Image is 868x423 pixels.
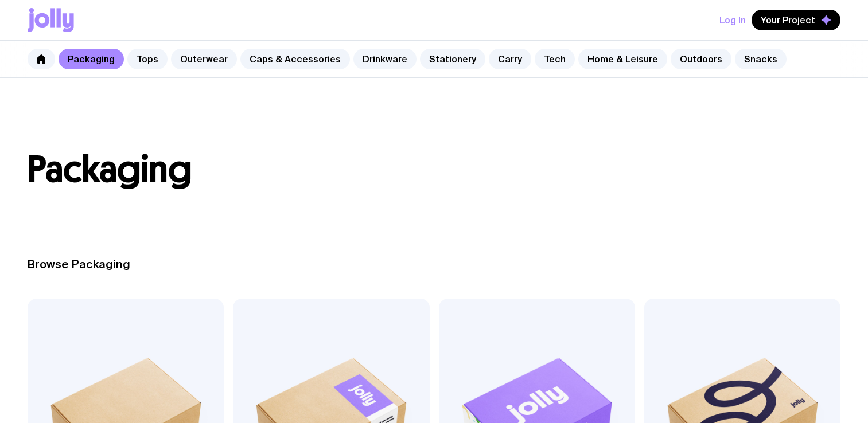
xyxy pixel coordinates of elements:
[735,49,787,69] a: Snacks
[535,49,575,69] a: Tech
[671,49,731,69] a: Outdoors
[127,49,168,69] a: Tops
[761,14,815,26] span: Your Project
[752,10,840,30] button: Your Project
[59,49,124,69] a: Packaging
[240,49,350,69] a: Caps & Accessories
[489,49,531,69] a: Carry
[28,257,840,271] h2: Browse Packaging
[171,49,237,69] a: Outerwear
[353,49,417,69] a: Drinkware
[420,49,485,69] a: Stationery
[719,10,746,30] button: Log In
[578,49,667,69] a: Home & Leisure
[28,151,840,188] h1: Packaging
